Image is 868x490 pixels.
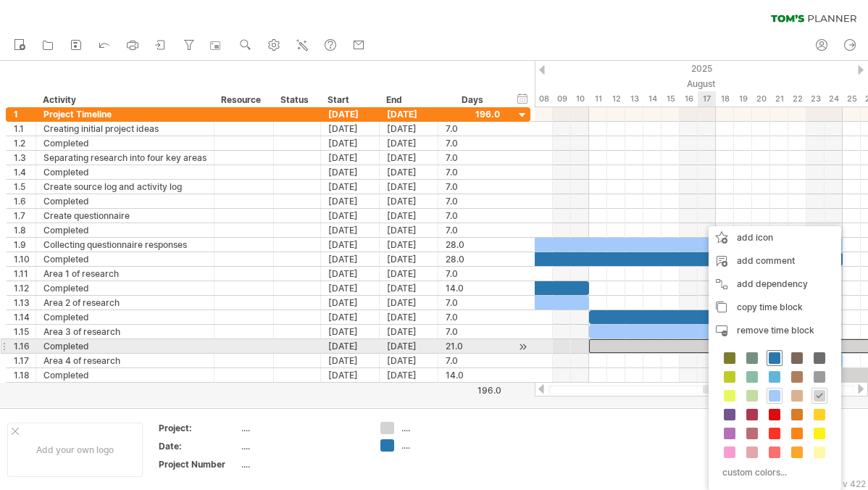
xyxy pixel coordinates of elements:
div: Friday, 15 August 2025 [662,91,680,107]
div: 7.0 [446,209,500,223]
div: Area 4 of research [43,354,206,367]
div: [DATE] [321,354,380,367]
div: Completed [43,165,206,179]
div: Add your own logo [7,423,143,477]
div: [DATE] [321,252,380,266]
div: add dependency [709,273,841,296]
div: [DATE] [321,151,380,165]
div: 1.14 [14,310,36,324]
div: 7.0 [446,165,500,179]
div: add comment [709,249,841,273]
div: 7.0 [446,180,500,194]
div: Saturday, 9 August 2025 [553,91,571,107]
div: End [386,93,430,107]
div: [DATE] [380,238,438,252]
div: Resource [221,93,265,107]
div: Wednesday, 13 August 2025 [625,91,643,107]
div: Completed [43,281,206,295]
div: Creating initial project ideas [43,122,206,136]
div: Area 1 of research [43,267,206,281]
div: Tuesday, 19 August 2025 [734,91,752,107]
div: v 422 [843,478,866,489]
div: Friday, 8 August 2025 [535,91,553,107]
div: .... [401,439,480,452]
div: Monday, 18 August 2025 [716,91,734,107]
div: [DATE] [321,223,380,237]
div: [DATE] [380,223,438,237]
div: 28.0 [446,252,500,266]
div: [DATE] [380,354,438,367]
div: [DATE] [380,194,438,208]
div: 196.0 [439,385,501,396]
div: 7.0 [446,267,500,281]
div: [DATE] [380,325,438,339]
div: 7.0 [446,310,500,324]
div: [DATE] [321,180,380,194]
div: 1.17 [14,354,36,367]
div: Friday, 22 August 2025 [788,91,806,107]
div: Days [438,93,506,107]
div: 1 [14,107,36,121]
div: 7.0 [446,151,500,165]
div: [DATE] [321,296,380,310]
div: [DATE] [380,252,438,266]
div: 7.0 [446,325,500,339]
div: Sunday, 17 August 2025 [698,91,716,107]
div: [DATE] [321,325,380,339]
div: 1.1 [14,122,36,136]
div: [DATE] [380,107,438,121]
div: Create questionnaire [43,209,206,223]
div: Sunday, 24 August 2025 [825,91,843,107]
div: 1.16 [14,339,36,353]
span: remove time block [737,325,814,336]
div: Start [327,93,371,107]
div: .... [241,422,363,434]
div: [DATE] [321,194,380,208]
div: [DATE] [321,339,380,353]
div: [DATE] [321,310,380,324]
div: 7.0 [446,223,500,237]
div: Collecting questionnaire responses [43,238,206,252]
div: 1.13 [14,296,36,310]
div: [DATE] [321,368,380,382]
div: Completed [43,368,206,382]
div: [DATE] [380,267,438,281]
div: Separating research into four key areas [43,151,206,165]
div: [DATE] [321,267,380,281]
div: Completed [43,223,206,237]
div: [DATE] [380,310,438,324]
div: Project: [159,422,238,434]
div: Completed [43,339,206,353]
div: [DATE] [321,238,380,252]
div: 1.2 [14,136,36,150]
div: [DATE] [380,296,438,310]
div: [DATE] [321,209,380,223]
span: copy time block [737,302,803,312]
div: 1.10 [14,252,36,266]
div: 1.5 [14,180,36,194]
div: 14.0 [446,368,500,382]
div: Area 3 of research [43,325,206,339]
div: Project Number [159,458,238,470]
div: [DATE] [380,339,438,353]
div: Thursday, 21 August 2025 [770,91,788,107]
div: 1.18 [14,368,36,382]
div: [DATE] [321,165,380,179]
div: .... [241,458,363,470]
div: 1.8 [14,223,36,237]
div: 28.0 [446,238,500,252]
div: [DATE] [380,136,438,150]
div: Wednesday, 20 August 2025 [752,91,770,107]
div: [DATE] [380,180,438,194]
div: [DATE] [380,281,438,295]
div: Saturday, 16 August 2025 [680,91,698,107]
div: Sunday, 10 August 2025 [571,91,589,107]
div: Status [280,93,312,107]
div: custom colors... [716,462,830,482]
div: .... [401,422,480,434]
div: 1.11 [14,267,36,281]
div: 21.0 [446,339,500,353]
div: scroll to activity [516,339,530,354]
div: 1.7 [14,209,36,223]
div: 1.4 [14,165,36,179]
